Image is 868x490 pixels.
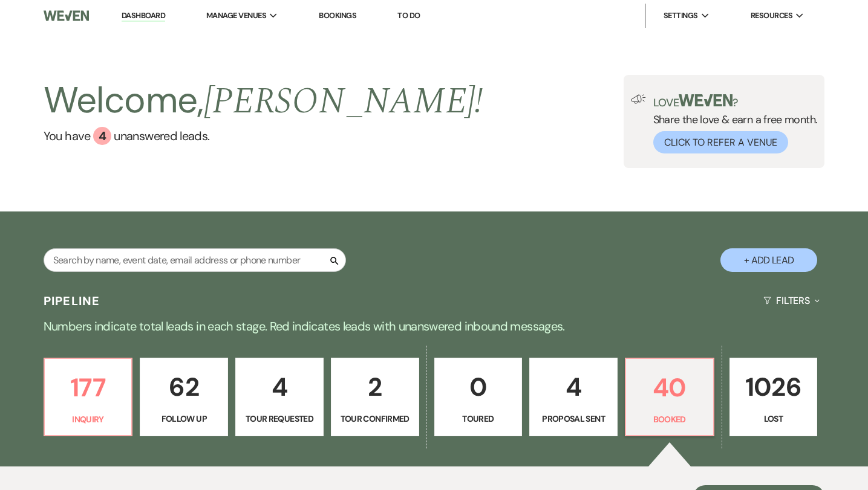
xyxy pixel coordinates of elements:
p: 4 [537,367,610,407]
input: Search by name, event date, email address or phone number [44,248,346,272]
a: 4Proposal Sent [529,358,618,436]
a: To Do [397,10,420,21]
p: 1026 [737,367,810,407]
button: + Add Lead [720,248,817,272]
a: 40Booked [625,358,714,436]
p: Follow Up [148,412,220,425]
p: 62 [148,367,220,407]
a: Bookings [319,10,356,21]
p: 2 [339,367,411,407]
p: 4 [243,367,316,407]
p: 40 [633,367,706,408]
p: Toured [442,412,515,425]
span: [PERSON_NAME] ! [204,74,483,129]
img: loud-speaker-illustration.svg [631,94,646,104]
p: 177 [52,367,125,408]
a: You have 4 unanswered leads. [44,127,483,145]
a: 0Toured [434,358,523,436]
p: Lost [737,412,810,425]
span: Settings [664,10,698,22]
a: 4Tour Requested [235,358,324,436]
span: Manage Venues [206,10,266,22]
p: Inquiry [52,413,125,426]
p: Tour Confirmed [339,412,411,425]
a: 62Follow Up [140,358,228,436]
a: Dashboard [122,10,165,22]
h3: Pipeline [44,292,100,309]
p: Booked [633,413,706,426]
a: 177Inquiry [44,358,133,436]
img: Weven Logo [44,3,89,28]
img: weven-logo-green.svg [679,94,733,106]
a: 2Tour Confirmed [331,358,419,436]
span: Resources [751,10,792,22]
p: Proposal Sent [537,412,610,425]
div: Share the love & earn a free month. [646,94,818,153]
p: 0 [442,367,515,407]
button: Filters [759,285,824,317]
p: Love ? [653,94,818,108]
p: Tour Requested [243,412,316,425]
h2: Welcome, [44,75,483,127]
a: 1026Lost [729,358,818,436]
div: 4 [93,127,111,145]
button: Click to Refer a Venue [653,131,788,153]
